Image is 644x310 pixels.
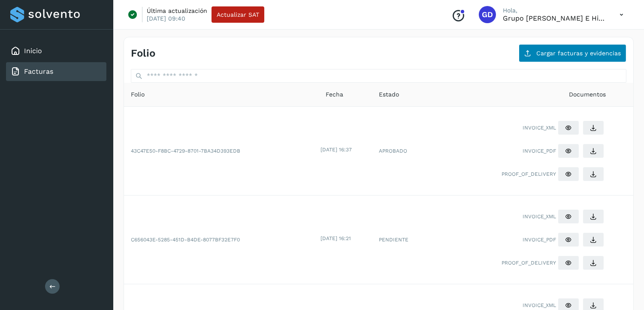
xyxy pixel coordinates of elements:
div: [DATE] 16:21 [320,235,370,242]
div: Inicio [6,42,106,60]
td: APROBADO [372,107,437,196]
button: Actualizar SAT [212,6,264,23]
span: Documentos [569,90,606,99]
span: Folio [131,90,145,99]
span: INVOICE_PDF [523,236,556,244]
span: INVOICE_XML [523,301,556,309]
span: INVOICE_XML [523,124,556,132]
span: Cargar facturas y evidencias [536,50,621,56]
p: Última actualización [147,7,207,15]
p: Hola, [503,7,606,14]
button: Cargar facturas y evidencias [519,44,626,62]
a: Facturas [24,67,53,75]
div: [DATE] 16:37 [320,146,370,153]
p: Grupo Don Lipe e Hijos [503,14,606,22]
span: INVOICE_XML [523,213,556,220]
span: PROOF_OF_DELIVERY [502,170,556,178]
h4: Folio [131,47,155,60]
a: Inicio [24,47,42,55]
div: Facturas [6,62,106,81]
span: Actualizar SAT [217,12,259,18]
span: PROOF_OF_DELIVERY [502,259,556,267]
p: [DATE] 09:40 [147,15,185,22]
span: Fecha [326,90,343,99]
td: C656043E-5285-451D-B4DE-8077BF32E7F0 [124,196,319,284]
span: INVOICE_PDF [523,147,556,155]
td: 43C47E50-F8BC-4729-8701-7BA34D393EDB [124,107,319,196]
td: PENDIENTE [372,196,437,284]
span: Estado [379,90,399,99]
